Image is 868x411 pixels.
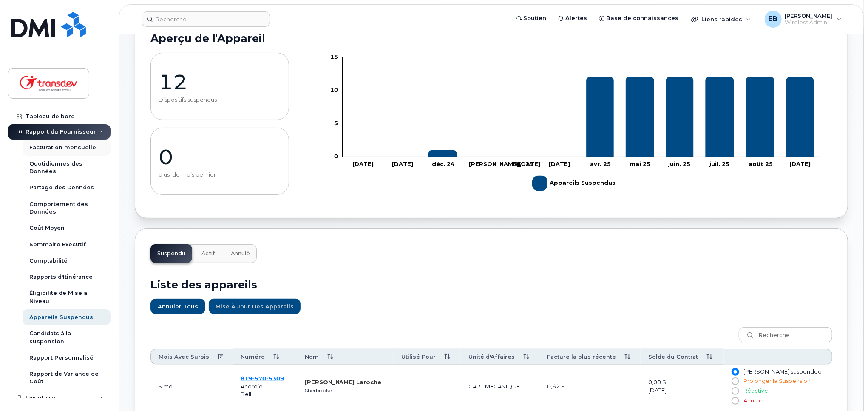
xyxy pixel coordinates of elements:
input: Annuler [732,397,738,404]
th: Numéro: activer pour trier la colonne par ordre croissant [233,349,297,365]
span: Annuler tous [158,303,198,311]
th: Mois Avec Sursis: activer pour trier la colonne par ordre décroissant [150,349,233,365]
tspan: déc. 24 [432,161,454,168]
input: Prolonger la Suspension [732,378,738,385]
span: Android [241,383,263,390]
h2: Liste des appareils [150,278,832,291]
span: Soutien [523,14,546,23]
h2: Aperçu de l'Appareil [150,32,832,45]
tspan: 0 [334,153,338,160]
a: Alertes [552,10,593,27]
span: [PERSON_NAME] [785,12,833,19]
span: Mise à jour des Appareils [216,303,294,311]
tspan: fév. 25 [512,161,533,168]
tspan: avr. 25 [590,161,611,168]
tspan: mai 25 [630,161,651,168]
g: Appareils Suspendus [532,172,616,194]
tspan: [DATE] [549,161,570,168]
span: [PERSON_NAME] suspended [744,368,822,375]
tspan: 5 [334,120,338,126]
div: Ella Bernier [759,11,848,28]
input: Réactiver [732,388,738,394]
a: Soutien [510,10,552,27]
tspan: [DATE] [790,161,811,168]
input: Recherche [739,327,832,342]
input: [PERSON_NAME] suspended [732,368,738,375]
g: Appareils Suspendus [349,77,814,157]
th: Unité d'Affaires: activer pour trier la colonne par ordre croissant [461,349,539,365]
span: EB [769,14,778,24]
tspan: [PERSON_NAME][DATE] [469,161,540,168]
a: 8195705309 [241,375,284,382]
span: Liens rapides [701,16,742,23]
span: Annuler [744,397,765,404]
td: GAR - MECANIQUE [461,365,539,408]
input: Recherche [142,11,270,27]
span: Actif [201,250,215,257]
span: Alertes [565,14,587,23]
button: Annuler tous [150,299,205,314]
small: Sherbrooke [305,388,332,394]
span: Wireless Admin [785,19,833,26]
div: [DATE] [648,386,716,394]
button: Mise à jour des Appareils [209,299,301,314]
strong: [PERSON_NAME] Laroche [305,379,382,385]
span: Bell [241,391,251,397]
tspan: juin. 25 [668,161,691,168]
th: Facture la plus récente: activer pour trier la colonne par ordre croissant [539,349,641,365]
td: 0,00 $ [641,365,723,408]
tspan: août 25 [749,161,773,168]
th: Solde du Contrat: activer pour trier la colonne par ordre croissant [641,349,723,365]
a: Base de connaissances [593,10,684,27]
span: 5309 [266,375,284,382]
tspan: [DATE] [392,161,413,168]
span: 819 [241,375,284,382]
span: Base de connaissances [606,14,678,23]
th: Utilisé Pour: activer pour trier la colonne par ordre croissant [394,349,461,365]
th: Nom: activer pour trier la colonne par ordre croissant [297,349,394,365]
tspan: juil. 25 [709,161,730,168]
tspan: 10 [330,86,338,93]
g: Légende [532,172,616,194]
tspan: [DATE] [353,161,374,168]
td: mardi 01 avril 2025 07 h 55 [150,365,233,408]
p: 12 [159,69,281,95]
tspan: 15 [330,53,338,60]
p: plus_de mois dernier [159,171,281,178]
p: 0 [159,144,281,170]
td: 0,62 $ [539,365,641,408]
span: Prolonger la Suspension [744,378,811,384]
g: Graphique [330,53,820,194]
p: Dispositifs suspendus [159,97,281,103]
div: Liens rapides [685,11,757,28]
span: Réactiver [744,388,771,394]
span: Annulé [231,250,250,257]
span: 570 [252,375,266,382]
